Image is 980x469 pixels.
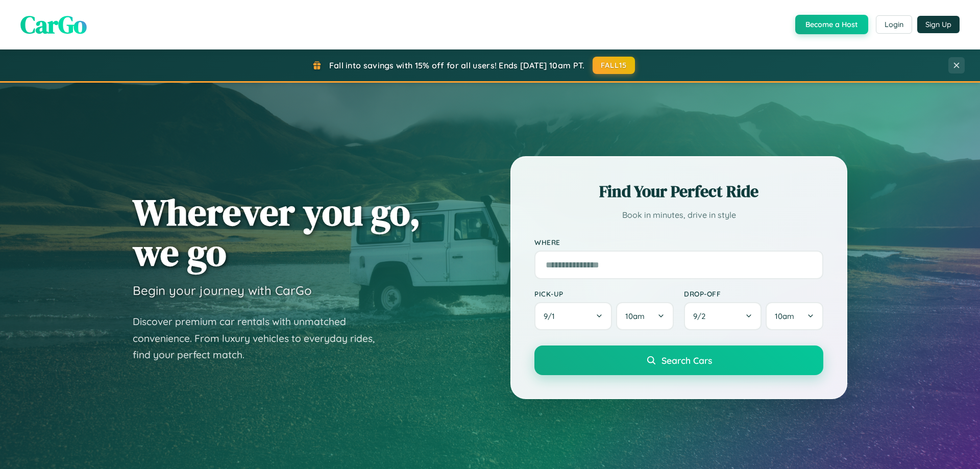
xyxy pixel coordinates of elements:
[775,311,794,321] span: 10am
[766,302,823,330] button: 10am
[876,15,912,34] button: Login
[534,238,823,246] label: Where
[534,345,823,375] button: Search Cars
[133,283,312,298] h3: Begin your journey with CarGo
[133,313,388,363] p: Discover premium car rentals with unmatched convenience. From luxury vehicles to everyday rides, ...
[684,289,823,298] label: Drop-off
[329,60,585,70] span: Fall into savings with 15% off for all users! Ends [DATE] 10am PT.
[534,208,823,223] p: Book in minutes, drive in style
[795,15,868,34] button: Become a Host
[693,311,710,321] span: 9 / 2
[625,311,645,321] span: 10am
[534,302,612,330] button: 9/1
[616,302,674,330] button: 10am
[661,355,712,366] span: Search Cars
[534,180,823,203] h2: Find Your Perfect Ride
[917,16,960,33] button: Sign Up
[534,289,674,298] label: Pick-up
[133,192,421,273] h1: Wherever you go, we go
[593,57,635,74] button: FALL15
[684,302,762,330] button: 9/2
[20,8,87,41] span: CarGo
[544,311,560,321] span: 9 / 1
